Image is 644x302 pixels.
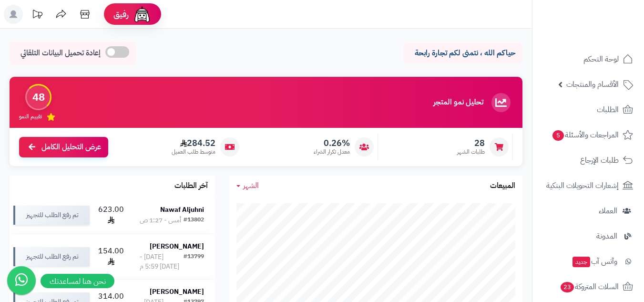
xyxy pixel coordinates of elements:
[25,5,49,26] a: تحديثات المنصة
[150,287,204,297] strong: [PERSON_NAME]
[243,180,259,191] span: الشهر
[19,137,108,157] a: عرض التحليل الكامل
[572,257,590,267] span: جديد
[433,98,483,107] h3: تحليل نمو المتجر
[150,241,204,251] strong: [PERSON_NAME]
[13,247,90,266] div: تم رفع الطلب للتجهيز
[538,250,638,273] a: وآتس آبجديد
[552,130,564,141] span: 5
[140,216,181,225] div: أمس - 1:27 ص
[13,206,90,225] div: تم رفع الطلب للتجهيز
[457,148,485,156] span: طلبات الشهر
[560,280,619,293] span: السلات المتروكة
[236,180,259,191] a: الشهر
[490,182,515,190] h3: المبيعات
[160,205,204,215] strong: Nawaf Aljuhni
[538,225,638,248] a: المدونة
[572,255,617,268] span: وآتس آب
[172,148,215,156] span: متوسط طلب العميل
[546,179,619,192] span: إشعارات التحويلات البنكية
[133,5,152,24] img: ai-face.png
[41,142,101,153] span: عرض التحليل الكامل
[19,113,42,121] span: تقييم النمو
[566,78,619,91] span: الأقسام والمنتجات
[580,154,619,167] span: طلبات الإرجاع
[172,138,215,148] span: 284.52
[140,252,183,271] div: [DATE] - [DATE] 5:59 م
[184,216,204,225] div: #13802
[410,48,515,59] p: حياكم الله ، نتمنى لكم تجارة رابحة
[93,234,129,279] td: 154.00
[314,148,350,156] span: معدل تكرار الشراء
[561,282,574,292] span: 23
[599,204,617,218] span: العملاء
[174,182,208,190] h3: آخر الطلبات
[596,229,617,243] span: المدونة
[538,149,638,172] a: طلبات الإرجاع
[93,197,129,234] td: 623.00
[583,52,619,66] span: لوحة التحكم
[552,128,619,142] span: المراجعات والأسئلة
[314,138,350,148] span: 0.26%
[20,48,101,59] span: إعادة تحميل البيانات التلقائي
[538,124,638,146] a: المراجعات والأسئلة5
[538,98,638,121] a: الطلبات
[538,174,638,197] a: إشعارات التحويلات البنكية
[538,199,638,222] a: العملاء
[538,48,638,71] a: لوحة التحكم
[113,9,129,20] span: رفيق
[457,138,485,148] span: 28
[538,275,638,298] a: السلات المتروكة23
[597,103,619,116] span: الطلبات
[184,252,204,271] div: #13799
